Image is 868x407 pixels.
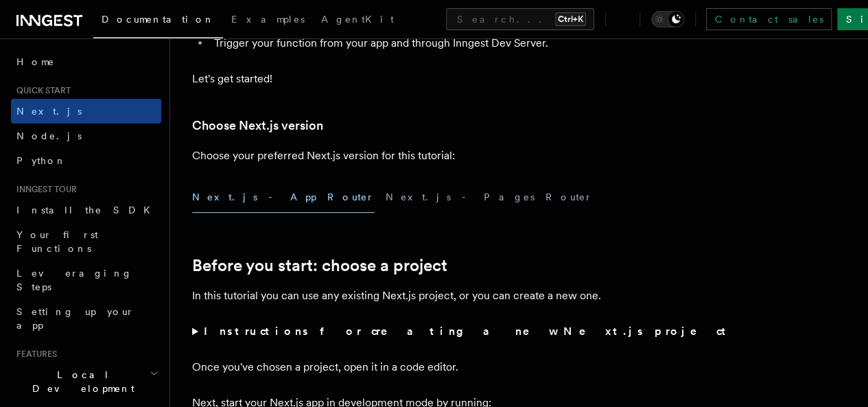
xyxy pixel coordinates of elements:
a: Contact sales [706,8,832,30]
span: AgentKit [321,14,394,25]
a: Next.js [11,99,161,124]
span: Inngest tour [11,184,77,195]
button: Next.js - App Router [192,182,375,213]
button: Local Development [11,362,161,401]
a: Install the SDK [11,198,161,222]
span: Examples [231,14,305,25]
span: Features [11,349,57,360]
button: Next.js - Pages Router [386,182,593,213]
button: Search...Ctrl+K [446,8,594,30]
span: Node.js [16,130,82,141]
a: Documentation [93,4,223,38]
a: Before you start: choose a project [192,256,447,275]
li: Trigger your function from your app and through Inngest Dev Server. [210,34,741,53]
p: In this tutorial you can use any existing Next.js project, or you can create a new one. [192,286,741,305]
span: Setting up your app [16,306,134,331]
a: Setting up your app [11,299,161,338]
summary: Instructions for creating a new Next.js project [192,322,741,341]
p: Once you've chosen a project, open it in a code editor. [192,358,741,377]
a: Python [11,148,161,173]
span: Documentation [102,14,215,25]
span: Quick start [11,85,71,96]
a: Leveraging Steps [11,261,161,299]
p: Let's get started! [192,69,741,89]
span: Python [16,155,67,166]
a: Examples [223,4,313,37]
a: Node.js [11,124,161,148]
a: Home [11,49,161,74]
span: Home [16,55,55,69]
span: Leveraging Steps [16,268,132,292]
span: Install the SDK [16,205,159,216]
kbd: Ctrl+K [555,12,586,26]
p: Choose your preferred Next.js version for this tutorial: [192,146,741,165]
span: Next.js [16,106,82,117]
a: Your first Functions [11,222,161,261]
span: Local Development [11,368,150,395]
a: Choose Next.js version [192,116,323,135]
strong: Instructions for creating a new Next.js project [204,325,731,338]
a: AgentKit [313,4,402,37]
button: Toggle dark mode [651,11,684,27]
span: Your first Functions [16,229,98,254]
